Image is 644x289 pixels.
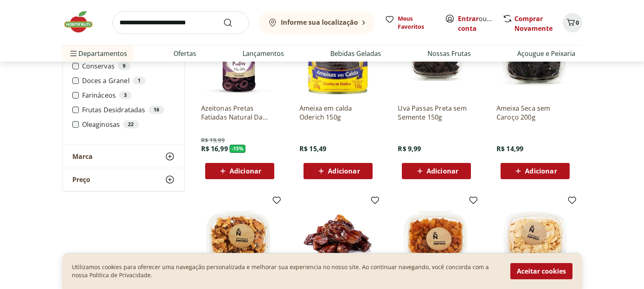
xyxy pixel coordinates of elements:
label: Frutas Desidratadas [82,106,175,114]
img: Tâmara sem caroço 200g [299,199,377,276]
span: Adicionar [427,168,458,174]
label: Farináceos [82,91,175,99]
span: Marca [72,152,93,161]
button: Adicionar [501,163,570,179]
p: Utilizamos cookies para oferecer uma navegação personalizada e melhorar sua experiencia no nosso ... [72,263,501,279]
span: Meus Favoritos [398,15,435,31]
span: R$ 15,49 [299,144,326,153]
a: Ofertas [173,49,196,58]
a: Meus Favoritos [385,15,435,31]
span: Preço [72,176,90,184]
img: Uva Passas Branca 150g [398,199,475,276]
a: Entrar [458,14,479,23]
label: Conservas [82,62,175,70]
a: Açougue e Peixaria [517,49,575,58]
b: Informe sua localização [281,18,358,27]
a: Nossas Frutas [427,49,471,58]
a: Criar conta [458,14,503,33]
span: Adicionar [525,168,557,174]
span: Adicionar [230,168,261,174]
input: search [113,11,249,34]
button: Adicionar [205,163,274,179]
a: Bebidas Geladas [330,49,381,58]
span: R$ 16,99 [201,144,228,153]
button: Carrinho [563,13,582,32]
button: Preço [63,168,184,191]
button: Adicionar [304,163,373,179]
a: Ameixa em calda Oderich 150g [299,104,377,122]
div: 3 [119,91,132,99]
span: R$ 19,99 [201,136,225,144]
img: Hortifruti [62,10,103,34]
span: 0 [576,19,579,26]
button: Adicionar [402,163,471,179]
span: Departamentos [69,44,127,63]
button: Marca [63,145,184,168]
button: Menu [69,44,78,63]
label: Oleaginosas [82,120,175,128]
a: Lançamentos [243,49,284,58]
button: Aceitar cookies [510,263,572,279]
span: Adicionar [328,168,360,174]
div: 9 [118,62,130,70]
span: R$ 14,99 [497,144,523,153]
img: Nozes sem Casca 150g [201,199,278,276]
div: 1 [133,77,145,85]
div: 16 [149,106,164,114]
div: Categoria [63,47,184,145]
div: 22 [123,120,139,128]
span: - 15 % [230,145,246,153]
a: Ameixa Seca sem Caroço 200g [497,104,574,122]
span: ou [458,14,494,33]
a: Comprar Novamente [514,14,553,33]
label: Doces a Granel [82,77,175,85]
a: Uva Passas Preta sem Semente 150g [398,104,475,122]
button: Informe sua localização [259,11,375,34]
a: Azeitonas Pretas Fatiadas Natural Da Terra 175g [201,104,278,122]
span: R$ 9,99 [398,144,421,153]
img: Amêndoa Laminada 150g [497,199,574,276]
button: Submit Search [223,18,243,28]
